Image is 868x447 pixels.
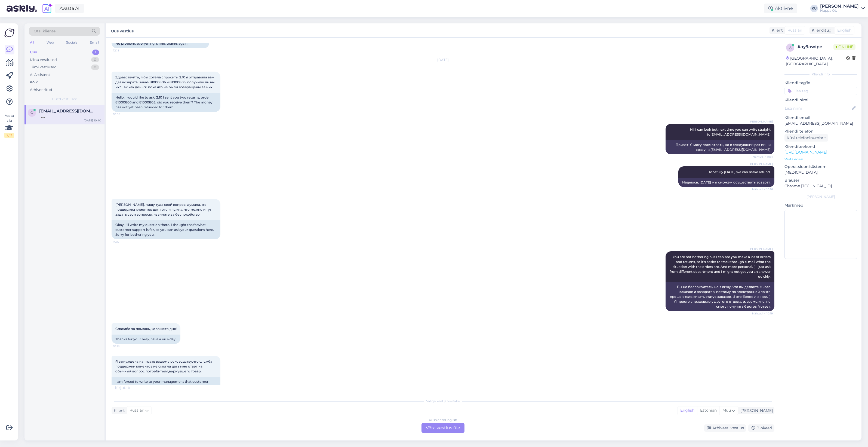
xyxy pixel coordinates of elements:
p: Operatsioonisüsteem [784,164,857,170]
span: Uued vestlused [52,97,77,102]
div: Надеюсь, [DATE] мы сможем осуществить возврат. [678,178,774,187]
div: Küsi telefoninumbrit [784,134,828,142]
p: [MEDICAL_DATA] [784,170,857,175]
div: Minu vestlused [30,57,57,63]
span: English [837,27,851,33]
span: Russian [787,27,802,33]
div: Russian to English [429,418,457,422]
div: Aktiivne [764,4,797,13]
span: o [30,111,33,115]
div: Klient [769,27,783,33]
div: [DATE] [112,57,774,62]
span: a [789,45,792,50]
div: Blokeeri [748,424,774,432]
div: Arhiveeri vestlus [704,424,746,432]
span: 10:19 [113,344,134,348]
span: . [130,385,131,390]
div: All [29,39,35,46]
span: Nähtud ✓ 10:19 [752,311,773,316]
div: AI Assistent [30,72,50,78]
div: Thanks for your help, have a nice day! [112,335,180,344]
div: [GEOGRAPHIC_DATA], [GEOGRAPHIC_DATA] [786,56,846,67]
div: Uus [30,50,37,55]
div: Valige keel ja vastake [112,399,774,404]
div: [PERSON_NAME] [784,194,857,199]
span: [PERSON_NAME] [749,120,773,124]
div: [DATE] 10:40 [84,118,101,123]
span: Здравствуйте, я бы хотела спросить, 2.10 я отправила вам два возврата, заказ 81000806 и 81000805,... [115,75,216,89]
p: Märkmed [784,203,857,208]
label: Uus vestlus [111,27,134,34]
p: [EMAIL_ADDRESS][DOMAIN_NAME] [784,121,857,126]
div: # ay9awipe [798,44,833,50]
span: [PERSON_NAME] [749,162,773,166]
img: explore-ai [41,3,53,14]
span: . [132,385,133,390]
span: Russian [130,408,144,414]
span: Я вынуждена написать вашему руководству,что служба поддержки клиентов не смогла дать мне ответ на... [115,359,213,373]
div: Klient [112,408,125,414]
p: Kliendi telefon [784,128,857,134]
div: Email [89,39,100,46]
span: 10:09 [113,112,134,116]
a: [EMAIL_ADDRESS][DOMAIN_NAME] [710,132,771,136]
div: Okay, I'll write my question there. I thought that's what customer support is for, so you can ask... [112,220,220,239]
div: Вы не беспокоитесь, но я вижу, что вы делаете много заказов и возвратов, поэтому по электронной п... [666,282,774,311]
div: Привет! Я могу посмотреть, но в следующий раз пиши сразу на [666,140,774,154]
div: [PERSON_NAME] [738,408,773,414]
p: Vaata edasi ... [784,157,857,162]
p: Brauser [784,177,857,183]
span: Спасибо за помощь, хорошего дня! [115,327,177,331]
span: Hi! I can look but next time you can write straight to [690,127,771,136]
div: Võta vestlus üle [421,423,464,433]
div: 0 [91,65,99,70]
img: Askly Logo [4,28,15,38]
div: Huppa OÜ [820,8,859,13]
div: Kõik [30,79,38,85]
div: KU [810,5,818,12]
span: 12:18 [113,48,134,53]
span: Muu [722,408,731,413]
p: Kliendi tag'id [784,80,857,86]
span: Nähtud ✓ 10:11 [752,155,773,159]
div: Klienditugi [809,27,833,33]
p: Chrome [TECHNICAL_ID] [784,183,857,189]
span: [PERSON_NAME], пишу туда свой вопрос, думала,что поддержка клиентов для того и нужна, что можно и... [115,203,212,216]
div: Vaata siia [4,113,14,138]
span: You are not bothering but I can see you make a lot of orders and returns, so it's easier to track... [670,255,771,278]
div: 0 [91,57,99,63]
span: 10:17 [113,240,134,244]
span: Otsi kliente [34,28,56,34]
div: Arhiveeritud [30,87,52,93]
div: Kliendi info [784,72,857,77]
div: Hello, I would like to ask, 2.10 I sent you two returns, order 81000806 and 81000805, did you rec... [112,93,220,112]
div: I am forced to write to your management that customer support was unable to answer a common quest... [112,377,220,396]
div: 2 / 3 [4,133,14,138]
p: Kliendi email [784,115,857,121]
a: [EMAIL_ADDRESS][DOMAIN_NAME] [710,148,771,152]
div: Web [45,39,55,46]
p: Kliendi nimi [784,97,857,103]
div: [PERSON_NAME] [820,4,859,8]
span: Online [833,44,855,50]
a: [PERSON_NAME]Huppa OÜ [820,4,865,13]
div: Kirjutab [112,385,774,391]
p: Klienditeekond [784,144,857,149]
a: Avasta AI [55,4,84,13]
div: 1 [92,50,99,55]
input: Lisa nimi [785,105,851,111]
span: Nähtud ✓ 10:16 [752,187,773,191]
input: Lisa tag [784,87,857,95]
span: olga1978@hotmail.fi [39,109,96,114]
span: [PERSON_NAME] [749,247,773,251]
div: Tiimi vestlused [30,65,57,70]
div: Socials [65,39,78,46]
span: Hopefully [DATE] we can make refund. [707,170,771,174]
span: . [131,385,132,390]
div: English [678,406,697,415]
div: Estonian [697,406,719,415]
div: No problem, everything is fine, thanks again [112,39,209,48]
a: [URL][DOMAIN_NAME] [784,150,827,155]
